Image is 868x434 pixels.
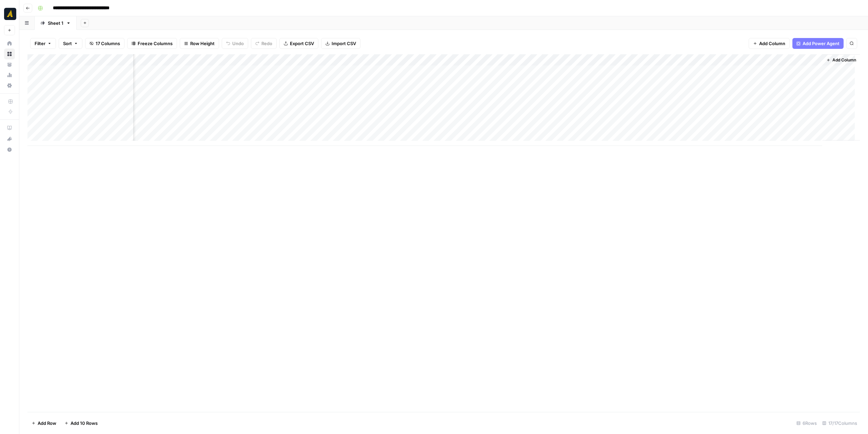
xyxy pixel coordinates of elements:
[30,38,56,49] button: Filter
[71,420,98,427] span: Add 10 Rows
[85,38,124,49] button: 17 Columns
[4,8,16,20] img: Marketers in Demand Logo
[190,40,215,47] span: Row Height
[222,38,248,49] button: Undo
[759,40,785,47] span: Add Column
[232,40,244,47] span: Undo
[27,418,60,429] button: Add Row
[96,40,120,47] span: 17 Columns
[35,40,45,47] span: Filter
[63,40,72,47] span: Sort
[794,418,820,429] div: 6 Rows
[290,40,314,47] span: Export CSV
[4,80,15,91] a: Settings
[792,38,844,49] button: Add Power Agent
[4,59,15,70] a: Your Data
[749,38,790,49] button: Add Column
[4,5,15,22] button: Workspace: Marketers in Demand
[48,20,63,26] div: Sheet 1
[279,38,318,49] button: Export CSV
[4,133,15,144] button: What's new?
[38,420,56,427] span: Add Row
[180,38,219,49] button: Row Height
[127,38,177,49] button: Freeze Columns
[4,122,15,133] a: AirOps Academy
[803,40,840,47] span: Add Power Agent
[832,57,856,63] span: Add Column
[824,56,859,64] button: Add Column
[35,16,77,30] a: Sheet 1
[820,418,860,429] div: 17/17 Columns
[4,49,15,59] a: Browse
[261,40,272,47] span: Redo
[332,40,356,47] span: Import CSV
[321,38,360,49] button: Import CSV
[138,40,173,47] span: Freeze Columns
[251,38,277,49] button: Redo
[59,38,82,49] button: Sort
[4,38,15,49] a: Home
[60,418,102,429] button: Add 10 Rows
[4,70,15,80] a: Usage
[4,144,15,155] button: Help + Support
[4,134,15,144] div: What's new?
